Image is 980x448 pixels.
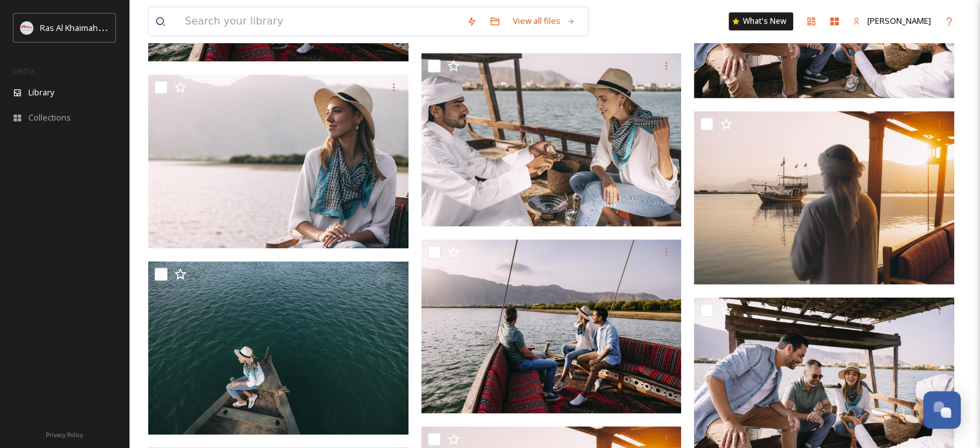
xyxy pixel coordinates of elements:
[46,431,83,439] span: Privacy Policy
[421,239,682,413] img: Al Suwaidi Pearl farm.jpg
[178,7,460,35] input: Search your library
[506,8,582,34] a: View all files
[148,74,408,248] img: Suwaidi Pearl Farm .jpg
[21,21,34,34] img: Logo_RAKTDA_RGB-01.png
[846,8,937,34] a: [PERSON_NAME]
[729,12,793,30] a: What's New
[28,86,54,99] span: Library
[923,391,961,429] button: Open Chat
[46,426,83,442] a: Privacy Policy
[867,15,931,26] span: [PERSON_NAME]
[694,111,954,285] img: Suwaidi Pearl farm.jpg
[421,53,682,227] img: Al Suwaidi Pearl farm.jpg
[13,66,35,76] span: MEDIA
[28,112,71,124] span: Collections
[40,21,222,34] span: Ras Al Khaimah Tourism Development Authority
[148,261,408,435] img: Al Suwaidi Pearl farm.jpg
